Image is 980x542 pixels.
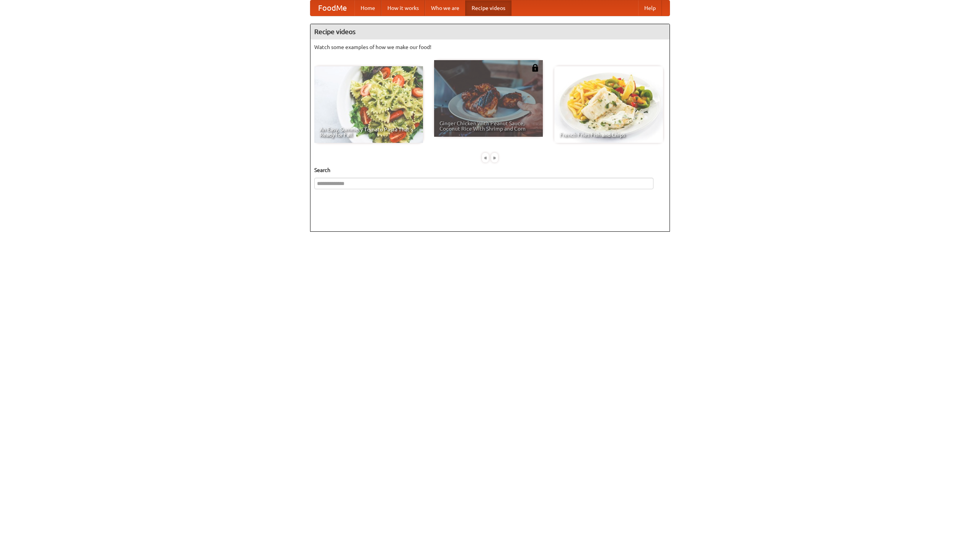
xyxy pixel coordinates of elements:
[354,0,381,16] a: Home
[425,0,465,16] a: Who we are
[314,66,423,143] a: An Easy, Summery Tomato Pasta That's Ready for Fall
[381,0,425,16] a: How it works
[554,66,663,143] a: French Fries Fish and Chips
[320,127,418,138] span: An Easy, Summery Tomato Pasta That's Ready for Fall
[314,43,666,51] p: Watch some examples of how we make our food!
[465,0,511,16] a: Recipe videos
[310,0,354,16] a: FoodMe
[310,24,670,39] h4: Recipe videos
[482,153,489,162] div: «
[314,166,666,174] h5: Search
[560,132,658,138] span: French Fries Fish and Chips
[491,153,498,162] div: »
[638,0,662,16] a: Help
[531,64,539,72] img: 483408.png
